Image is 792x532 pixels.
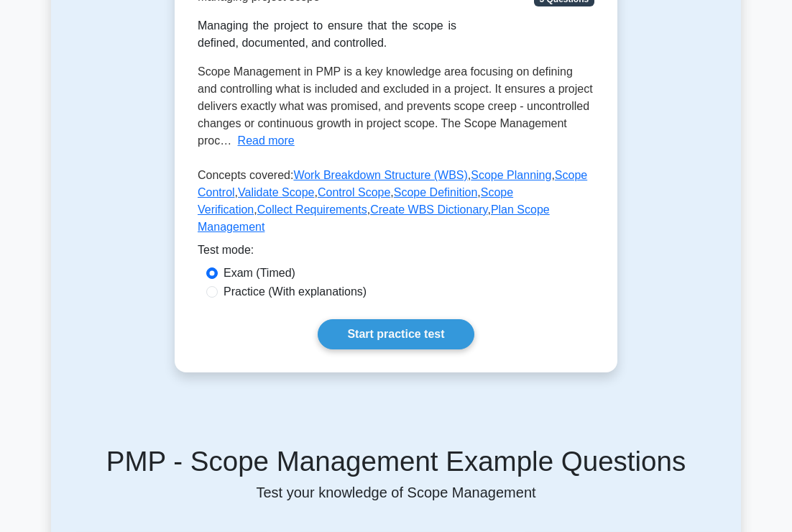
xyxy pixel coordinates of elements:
[198,167,594,242] p: Concepts covered: , , , , , , , , ,
[68,484,724,501] p: Test your knowledge of Scope Management
[370,203,487,216] a: Create WBS Dictionary
[198,242,594,265] div: Test mode:
[198,17,456,52] div: Managing the project to ensure that the scope is defined, documented, and controlled.
[224,265,295,282] label: Exam (Timed)
[68,445,724,478] h5: PMP - Scope Management Example Questions
[224,283,367,301] label: Practice (With explanations)
[471,169,551,181] a: Scope Planning
[198,203,550,233] a: Plan Scope Management
[318,186,390,198] a: Control Scope
[394,186,478,198] a: Scope Definition
[198,65,593,147] span: Scope Management in PMP is a key knowledge area focusing on defining and controlling what is incl...
[318,319,474,349] a: Start practice test
[257,203,367,216] a: Collect Requirements
[293,169,467,181] a: Work Breakdown Structure (WBS)
[238,132,295,150] button: Read more
[238,186,314,198] a: Validate Scope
